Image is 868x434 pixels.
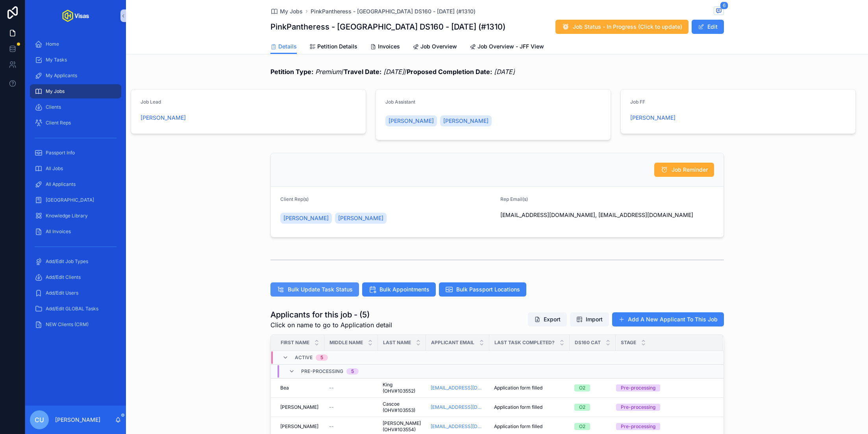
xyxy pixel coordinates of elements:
div: Pre-processing [621,384,655,391]
div: O2 [579,404,585,411]
a: Invoices [370,39,400,55]
a: Add/Edit Users [30,286,121,300]
button: Job Reminder [654,163,714,177]
a: O2 [574,404,611,411]
span: Last Name [383,339,411,346]
a: Add/Edit Job Types [30,254,121,269]
button: Bulk Passport Locations [439,282,526,297]
button: Edit [692,20,724,34]
a: My Applicants [30,69,121,83]
a: All Applicants [30,177,121,191]
a: Add/Edit Clients [30,270,121,284]
a: All Invoices [30,224,121,239]
span: Petition Details [317,43,357,50]
span: Job Assistant [385,99,415,105]
a: [EMAIL_ADDRESS][DOMAIN_NAME] [431,385,485,391]
a: Application form filled [494,385,565,391]
span: Active [295,354,313,361]
span: PinkPantheress - [GEOGRAPHIC_DATA] DS160 - [DATE] (#1310) [311,7,476,15]
a: [PERSON_NAME] [141,114,186,122]
button: Export [528,312,567,326]
a: [EMAIL_ADDRESS][DOMAIN_NAME] [431,404,485,410]
a: Application form filled [494,404,565,410]
a: Details [270,39,297,54]
span: Add/Edit Job Types [46,258,88,265]
a: O2 [574,423,611,430]
span: Bulk Passport Locations [456,286,520,293]
button: Bulk Appointments [362,282,436,297]
a: [PERSON_NAME] [385,115,437,126]
span: [PERSON_NAME] [630,114,676,122]
span: NEW Clients (CRM) [46,321,89,328]
strong: Travel Date: [344,68,381,76]
div: O2 [579,423,585,430]
strong: Proposed Completion Date: [407,68,492,76]
a: My Tasks [30,53,121,67]
a: Application form filled [494,423,565,430]
em: [DATE] [383,68,404,76]
a: Add/Edit GLOBAL Tasks [30,302,121,316]
a: Petition Details [309,39,357,55]
span: All Jobs [46,165,63,172]
span: Bulk Update Task Status [288,286,353,293]
a: [PERSON_NAME] [440,115,492,126]
span: Client Rep(s) [280,196,309,202]
a: Pre-processing [616,384,713,391]
a: [PERSON_NAME] [280,404,320,410]
span: -- [329,404,334,410]
span: Job Overview [420,43,457,50]
span: Home [46,41,59,47]
span: My Jobs [46,88,65,95]
span: [PERSON_NAME] [280,423,318,430]
span: My Tasks [46,57,67,63]
a: -- [329,423,373,430]
h1: Applicants for this job - (5) [270,309,392,320]
span: Clients [46,104,61,110]
div: Pre-processing [621,404,655,411]
button: Add A New Applicant To This Job [612,312,724,326]
a: Bea [280,385,320,391]
span: Stage [621,339,636,346]
span: Job Status - In Progress (Click to update) [573,23,682,31]
a: Clients [30,100,121,114]
a: [PERSON_NAME] [280,423,320,430]
span: [PERSON_NAME] [389,117,434,125]
span: [PERSON_NAME] [338,214,383,222]
span: DS160 Cat [575,339,601,346]
span: Invoices [378,43,400,50]
span: Rep Email(s) [500,196,528,202]
a: Job Overview [413,39,457,55]
a: O2 [574,384,611,391]
span: My Applicants [46,72,77,79]
button: 6 [714,6,724,16]
span: Import [586,315,603,323]
span: First Name [281,339,309,346]
span: My Jobs [280,7,303,15]
span: All Applicants [46,181,76,187]
button: Import [570,312,609,326]
div: scrollable content [25,32,126,342]
span: Job Reminder [672,166,708,174]
span: Job Overview - JFF View [477,43,544,50]
span: Add/Edit Users [46,290,78,296]
span: Application form filled [494,385,542,391]
a: Cascoe (OHV#103553) [383,401,421,414]
a: -- [329,385,373,391]
a: Client Reps [30,116,121,130]
button: Bulk Update Task Status [270,282,359,297]
em: [DATE] [494,68,515,76]
strong: Petition Type: [270,68,313,76]
span: Client Reps [46,120,71,126]
a: [PERSON_NAME] [335,213,387,224]
span: Bea [280,385,289,391]
span: Bulk Appointments [379,286,429,293]
a: Pre-processing [616,404,713,411]
a: [PERSON_NAME] (OHV#103554) [383,420,421,433]
span: -- [329,423,334,430]
span: King (OHV#103552) [383,382,421,394]
a: Home [30,37,121,51]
